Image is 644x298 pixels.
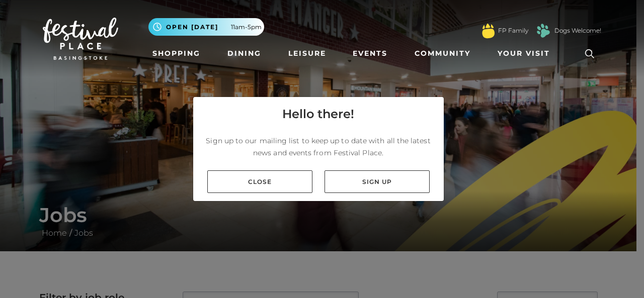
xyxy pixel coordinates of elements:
span: Open [DATE] [166,23,218,32]
a: Sign up [325,170,430,193]
a: Shopping [148,44,204,63]
a: Close [207,170,312,193]
p: Sign up to our mailing list to keep up to date with all the latest news and events from Festival ... [201,135,436,159]
h4: Hello there! [282,105,354,123]
a: Dogs Welcome! [554,26,601,35]
a: FP Family [498,26,528,35]
button: Open [DATE] 11am-5pm [148,18,264,36]
a: Dining [223,44,265,63]
a: Leisure [284,44,330,63]
a: Events [349,44,391,63]
span: 11am-5pm [231,23,262,32]
a: Community [411,44,474,63]
img: Festival Place Logo [43,18,118,60]
span: Your Visit [498,48,550,59]
a: Your Visit [494,44,559,63]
